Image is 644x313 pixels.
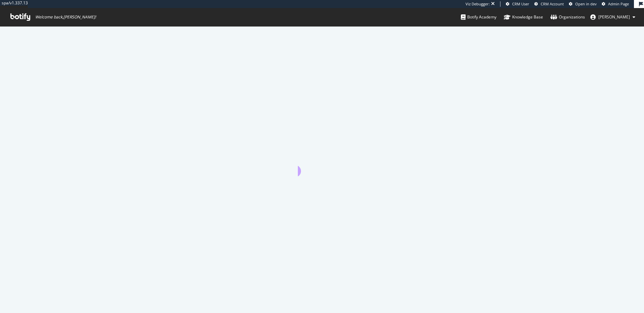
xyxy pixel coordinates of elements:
[534,1,564,7] a: CRM Account
[550,8,585,26] a: Organizations
[569,1,597,7] a: Open in dev
[585,12,641,22] button: [PERSON_NAME]
[602,1,629,7] a: Admin Page
[512,1,529,6] span: CRM User
[575,1,597,6] span: Open in dev
[298,152,346,176] div: animation
[550,14,585,20] div: Organizations
[506,1,529,7] a: CRM User
[504,14,543,20] div: Knowledge Base
[35,14,96,20] span: Welcome back, [PERSON_NAME] !
[466,1,490,7] div: Viz Debugger:
[598,14,630,20] span: eric
[504,8,543,26] a: Knowledge Base
[461,14,496,20] div: Botify Academy
[608,1,629,6] span: Admin Page
[461,8,496,26] a: Botify Academy
[541,1,564,6] span: CRM Account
